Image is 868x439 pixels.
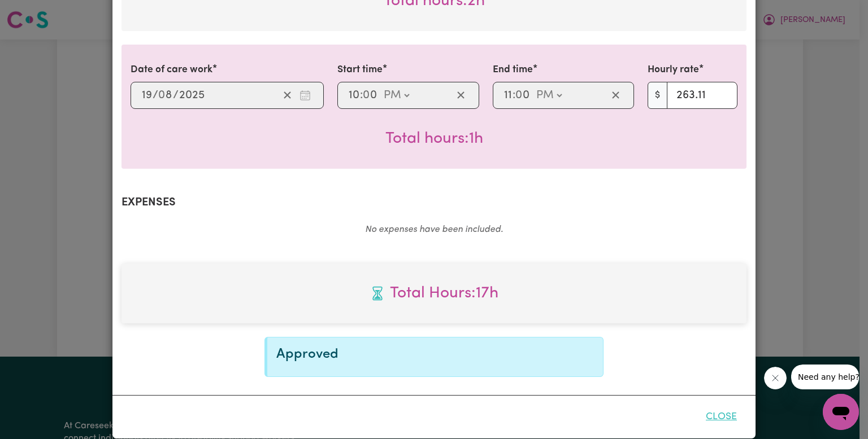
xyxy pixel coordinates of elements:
[493,63,533,77] label: End time
[173,89,179,102] span: /
[179,87,205,104] input: ----
[158,90,165,101] span: 0
[648,63,699,77] label: Hourly rate
[121,196,747,209] h2: Expenses
[365,225,503,234] em: No expenses have been included.
[516,87,531,104] input: --
[7,8,68,17] span: Need any help?
[159,87,173,104] input: --
[823,394,859,430] iframe: Button to launch messaging window
[504,87,513,104] input: --
[131,282,737,305] span: Total hours worked: 17 hours
[141,87,153,104] input: --
[764,367,787,389] iframe: Close message
[131,63,212,77] label: Date of care work
[276,348,338,361] span: Approved
[360,89,363,102] span: :
[648,82,667,109] span: $
[363,90,370,101] span: 0
[348,87,360,104] input: --
[385,131,483,147] span: Total hours worked: 1 hour
[363,87,378,104] input: --
[153,89,158,102] span: /
[513,89,515,102] span: :
[696,405,747,429] button: Close
[337,63,383,77] label: Start time
[296,87,314,104] button: Enter the date of care work
[515,90,522,101] span: 0
[791,365,859,389] iframe: Message from company
[279,87,296,104] button: Clear date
